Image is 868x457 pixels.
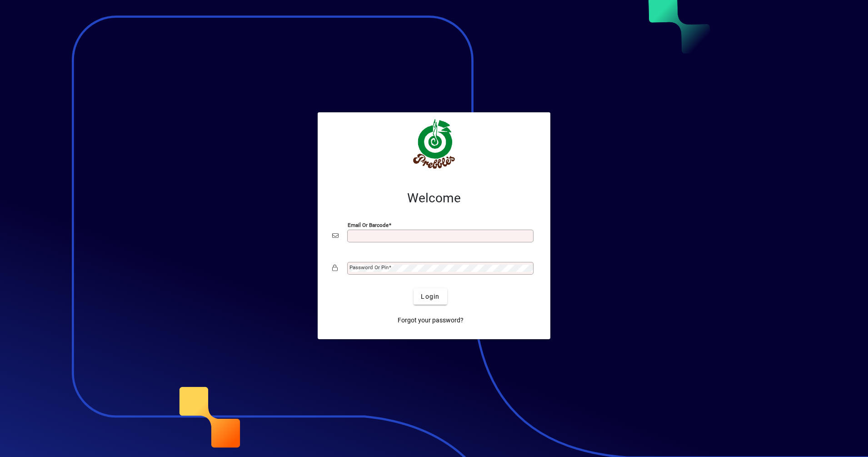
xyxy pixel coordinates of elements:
mat-label: Password or Pin [349,264,389,271]
span: Login [421,292,439,301]
span: Forgot your password? [398,316,464,325]
h2: Welcome [332,191,536,206]
mat-label: Email or Barcode [348,222,389,228]
a: Forgot your password? [394,312,467,328]
button: Login [414,288,447,305]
